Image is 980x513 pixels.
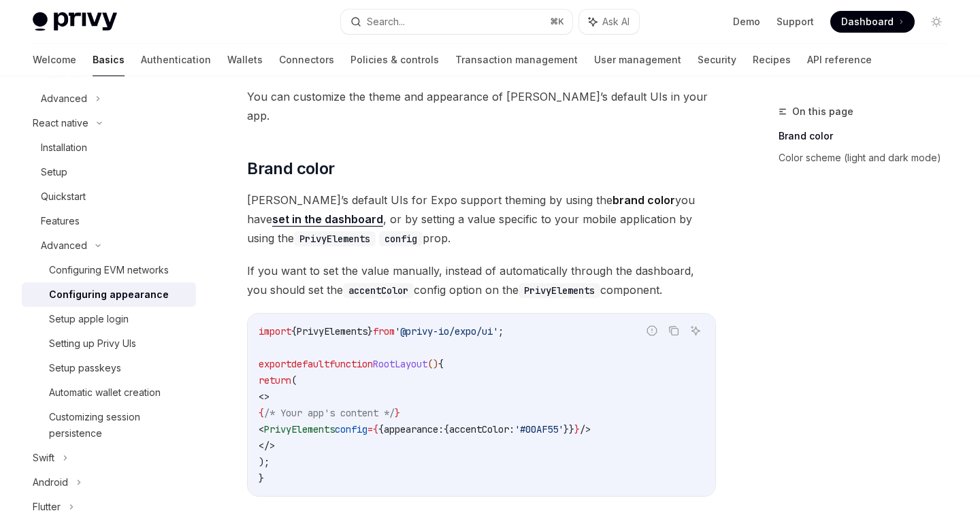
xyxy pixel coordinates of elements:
[272,212,383,227] a: set in the dashboard
[343,283,414,298] code: accentColor
[449,423,514,435] span: accentColor:
[22,405,196,446] a: Customizing session persistence
[444,423,449,435] span: {
[259,391,269,403] span: <>
[247,191,716,248] span: [PERSON_NAME]’s default UIs for Expo support theming by using the you have , or by setting a valu...
[259,423,264,435] span: <
[22,258,196,282] a: Configuring EVM networks
[579,10,639,34] button: Ask AI
[514,423,563,435] span: '#00AF55'
[264,423,335,435] span: PrivyElements
[33,450,54,466] div: Swift
[519,283,600,298] code: PrivyElements
[379,231,423,246] code: config
[373,423,378,435] span: {
[41,164,67,180] div: Setup
[792,103,853,120] span: On this page
[665,322,683,340] button: Copy the contents from the code block
[49,286,169,303] div: Configuring appearance
[367,325,373,337] span: }
[49,384,161,401] div: Automatic wallet creation
[807,44,872,76] a: API reference
[687,322,704,340] button: Ask AI
[41,237,87,254] div: Advanced
[264,407,395,419] span: /* Your app's content */
[594,44,681,76] a: User management
[49,335,136,352] div: Setting up Privy UIs
[395,325,498,337] span: '@privy-io/expo/ui'
[22,135,196,160] a: Installation
[33,44,76,76] a: Welcome
[279,44,334,76] a: Connectors
[93,44,125,76] a: Basics
[294,231,376,246] code: PrivyElements
[395,407,400,419] span: }
[33,474,68,491] div: Android
[22,307,196,331] a: Setup apple login
[22,331,196,356] a: Setting up Privy UIs
[455,44,578,76] a: Transaction management
[427,358,438,370] span: ()
[259,472,264,484] span: }
[612,193,675,207] strong: brand color
[733,15,760,29] a: Demo
[49,311,129,327] div: Setup apple login
[41,139,87,156] div: Installation
[141,44,211,76] a: Authentication
[259,440,275,452] span: </>
[41,90,87,107] div: Advanced
[698,44,736,76] a: Security
[373,325,395,337] span: from
[367,14,405,30] div: Search...
[753,44,791,76] a: Recipes
[247,87,716,125] span: You can customize the theme and appearance of [PERSON_NAME]’s default UIs in your app.
[498,325,504,337] span: ;
[247,158,334,180] span: Brand color
[259,358,291,370] span: export
[291,325,297,337] span: {
[297,325,367,337] span: PrivyElements
[438,358,444,370] span: {
[926,11,947,33] button: Toggle dark mode
[22,184,196,209] a: Quickstart
[33,12,117,31] img: light logo
[22,380,196,405] a: Automatic wallet creation
[335,423,367,435] span: config
[574,423,580,435] span: }
[779,147,958,169] a: Color scheme (light and dark mode)
[580,423,591,435] span: />
[329,358,373,370] span: function
[49,360,121,376] div: Setup passkeys
[41,213,80,229] div: Features
[247,261,716,299] span: If you want to set the value manually, instead of automatically through the dashboard, you should...
[259,325,291,337] span: import
[49,262,169,278] div: Configuring EVM networks
[643,322,661,340] button: Report incorrect code
[291,374,297,386] span: (
[550,16,564,27] span: ⌘ K
[563,423,574,435] span: }}
[367,423,373,435] span: =
[779,125,958,147] a: Brand color
[41,188,86,205] div: Quickstart
[777,15,814,29] a: Support
[373,358,427,370] span: RootLayout
[22,282,196,307] a: Configuring appearance
[350,44,439,76] a: Policies & controls
[49,409,188,442] div: Customizing session persistence
[22,356,196,380] a: Setup passkeys
[830,11,915,33] a: Dashboard
[378,423,384,435] span: {
[259,456,269,468] span: );
[22,160,196,184] a: Setup
[259,374,291,386] span: return
[33,115,88,131] div: React native
[602,15,630,29] span: Ask AI
[291,358,329,370] span: default
[841,15,894,29] span: Dashboard
[384,423,444,435] span: appearance:
[22,209,196,233] a: Features
[341,10,572,34] button: Search...⌘K
[227,44,263,76] a: Wallets
[259,407,264,419] span: {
